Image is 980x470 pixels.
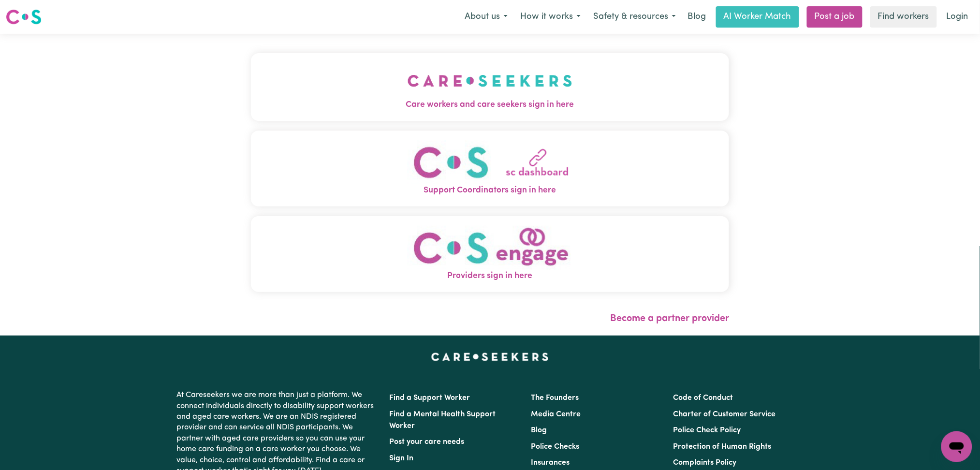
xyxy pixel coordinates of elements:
a: Media Centre [531,411,581,418]
a: Complaints Policy [673,459,736,467]
iframe: Button to launch messaging window [941,431,972,462]
img: Careseekers logo [6,8,42,26]
a: Insurances [531,459,570,467]
a: Blog [531,426,547,434]
button: About us [458,7,514,27]
span: Support Coordinators sign in here [251,184,730,197]
a: Become a partner provider [610,314,729,323]
span: Care workers and care seekers sign in here [251,99,730,111]
button: How it works [514,7,587,27]
a: Find a Support Worker [390,394,470,402]
a: Charter of Customer Service [673,411,775,418]
span: Providers sign in here [251,270,730,282]
a: Find workers [870,6,937,28]
button: Care workers and care seekers sign in here [251,53,730,121]
a: Find a Mental Health Support Worker [390,411,496,430]
a: Careseekers home page [431,353,549,361]
a: Careseekers logo [6,6,42,28]
a: Sign In [390,455,414,462]
button: Safety & resources [587,7,682,27]
a: Police Check Policy [673,426,741,434]
a: Post a job [807,6,863,28]
a: Protection of Human Rights [673,443,771,451]
a: Police Checks [531,443,580,451]
a: Post your care needs [390,438,465,446]
a: AI Worker Match [716,6,799,28]
a: Login [941,6,974,28]
a: Code of Conduct [673,394,733,402]
a: The Founders [531,394,579,402]
a: Blog [682,6,712,28]
button: Providers sign in here [251,216,730,292]
button: Support Coordinators sign in here [251,131,730,206]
